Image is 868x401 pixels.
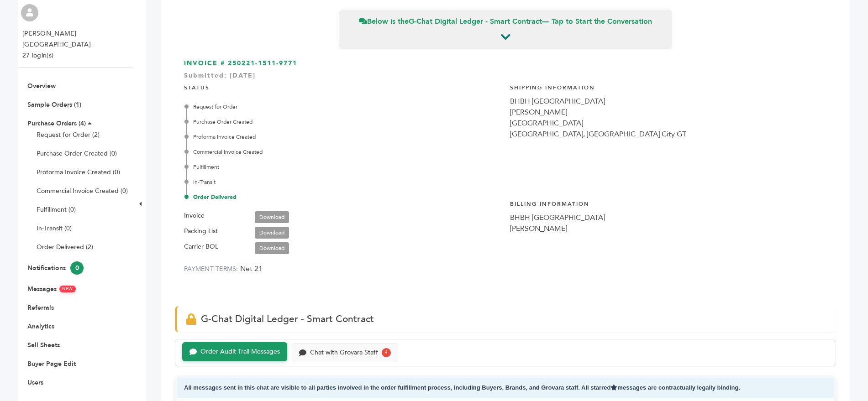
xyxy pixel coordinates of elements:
[70,261,84,275] span: 0
[21,4,38,21] img: profile.png
[27,100,81,109] a: Sample Orders (1)
[184,77,501,96] h4: STATUS
[510,193,827,213] h4: Billing Information
[177,378,834,398] div: All messages sent in this chat are visible to all parties involved in the order fulfillment proce...
[186,193,501,201] div: Order Delivered
[184,59,827,68] h3: INVOICE # 250221-1511-9771
[59,286,76,292] span: NEW
[510,96,827,107] div: BHBH [GEOGRAPHIC_DATA]
[255,211,289,223] a: Download
[510,77,827,96] h4: Shipping Information
[255,227,289,239] a: Download
[409,16,542,26] strong: G-Chat Digital Ledger - Smart Contract
[37,149,117,158] a: Purchase Order Created (0)
[382,348,391,357] div: 4
[240,264,263,274] span: Net 21
[27,285,76,293] a: MessagesNEW
[27,322,54,331] a: Analytics
[510,129,827,140] div: [GEOGRAPHIC_DATA], [GEOGRAPHIC_DATA] City GT
[37,130,100,139] a: Request for Order (2)
[510,212,827,223] div: BHBH [GEOGRAPHIC_DATA]
[184,210,205,221] label: Invoice
[27,82,56,90] a: Overview
[310,349,378,357] div: Chat with Grovara Staff
[37,187,128,195] a: Commercial Invoice Created (0)
[184,71,827,85] div: Submitted: [DATE]
[184,241,218,252] label: Carrier BOL
[37,205,76,214] a: Fulfillment (0)
[510,118,827,129] div: [GEOGRAPHIC_DATA]
[37,243,93,251] a: Order Delivered (2)
[184,265,238,273] label: PAYMENT TERMS:
[27,264,84,272] a: Notifications0
[22,28,130,61] li: [PERSON_NAME][GEOGRAPHIC_DATA] - 27 login(s)
[186,103,501,111] div: Request for Order
[186,148,501,156] div: Commercial Invoice Created
[186,178,501,186] div: In-Transit
[186,118,501,126] div: Purchase Order Created
[255,242,289,254] a: Download
[510,107,827,118] div: [PERSON_NAME]
[27,303,54,312] a: Referrals
[27,341,60,349] a: Sell Sheets
[359,16,652,26] span: Below is the — Tap to Start the Conversation
[27,119,86,128] a: Purchase Orders (4)
[27,359,76,368] a: Buyer Page Edit
[186,163,501,171] div: Fulfillment
[200,348,280,356] div: Order Audit Trail Messages
[37,168,120,177] a: Proforma Invoice Created (0)
[186,133,501,141] div: Proforma Invoice Created
[37,224,72,233] a: In-Transit (0)
[510,223,827,234] div: [PERSON_NAME]
[201,312,374,326] span: G-Chat Digital Ledger - Smart Contract
[184,226,218,237] label: Packing List
[27,378,43,387] a: Users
